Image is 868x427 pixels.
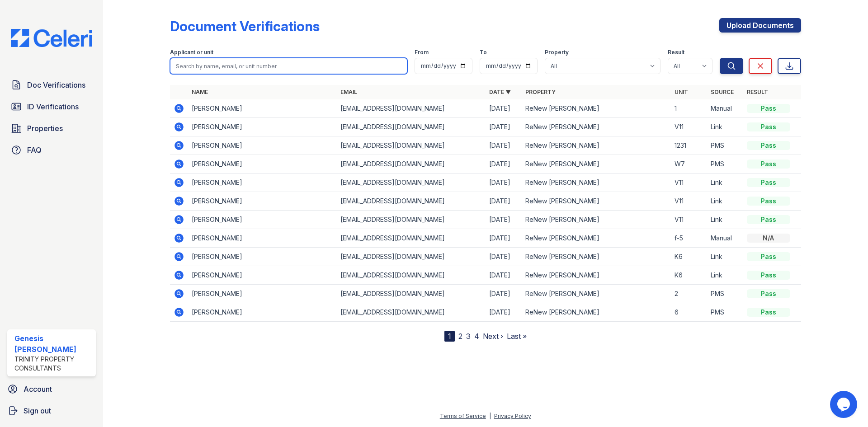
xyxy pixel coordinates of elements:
[337,174,486,192] td: [EMAIL_ADDRESS][DOMAIN_NAME]
[14,355,92,373] div: Trinity Property Consultants
[480,49,487,56] label: To
[188,248,337,266] td: [PERSON_NAME]
[188,211,337,229] td: [PERSON_NAME]
[707,99,743,118] td: Manual
[671,192,707,211] td: V11
[747,178,790,187] div: Pass
[747,104,790,113] div: Pass
[747,160,790,169] div: Pass
[671,211,707,229] td: V11
[7,141,96,159] a: FAQ
[707,192,743,211] td: Link
[522,99,670,118] td: ReNew [PERSON_NAME]
[7,98,96,116] a: ID Verifications
[489,89,511,95] a: Date ▼
[668,49,684,56] label: Result
[522,303,670,322] td: ReNew [PERSON_NAME]
[486,266,522,285] td: [DATE]
[489,413,491,419] div: |
[24,384,52,394] span: Account
[545,49,569,56] label: Property
[671,174,707,192] td: V11
[671,155,707,174] td: W7
[170,58,407,74] input: Search by name, email, or unit number
[486,99,522,118] td: [DATE]
[707,155,743,174] td: PMS
[522,155,670,174] td: ReNew [PERSON_NAME]
[522,248,670,266] td: ReNew [PERSON_NAME]
[170,49,213,56] label: Applicant or unit
[188,174,337,192] td: [PERSON_NAME]
[415,49,429,56] label: From
[522,118,670,136] td: ReNew [PERSON_NAME]
[188,136,337,155] td: [PERSON_NAME]
[474,332,479,341] a: 4
[4,380,99,398] a: Account
[337,266,486,285] td: [EMAIL_ADDRESS][DOMAIN_NAME]
[830,391,859,418] iframe: chat widget
[525,89,556,95] a: Property
[4,29,99,47] img: CE_Logo_Blue-a8612792a0a2168367f1c8372b55b34899dd931a85d93a1a3d3e32e68fde9ad4.png
[507,332,527,341] a: Last »
[522,229,670,248] td: ReNew [PERSON_NAME]
[188,285,337,303] td: [PERSON_NAME]
[522,136,670,155] td: ReNew [PERSON_NAME]
[486,303,522,322] td: [DATE]
[337,99,486,118] td: [EMAIL_ADDRESS][DOMAIN_NAME]
[747,234,790,243] div: N/A
[337,285,486,303] td: [EMAIL_ADDRESS][DOMAIN_NAME]
[522,285,670,303] td: ReNew [PERSON_NAME]
[486,229,522,248] td: [DATE]
[337,303,486,322] td: [EMAIL_ADDRESS][DOMAIN_NAME]
[458,332,462,341] a: 2
[671,248,707,266] td: K6
[671,118,707,136] td: V11
[671,266,707,285] td: K6
[707,303,743,322] td: PMS
[707,118,743,136] td: Link
[711,89,734,95] a: Source
[337,229,486,248] td: [EMAIL_ADDRESS][DOMAIN_NAME]
[747,289,790,298] div: Pass
[486,285,522,303] td: [DATE]
[27,123,63,134] span: Properties
[707,248,743,266] td: Link
[671,99,707,118] td: 1
[188,192,337,211] td: [PERSON_NAME]
[719,18,801,33] a: Upload Documents
[707,211,743,229] td: Link
[522,192,670,211] td: ReNew [PERSON_NAME]
[747,197,790,206] div: Pass
[707,285,743,303] td: PMS
[337,155,486,174] td: [EMAIL_ADDRESS][DOMAIN_NAME]
[671,303,707,322] td: 6
[440,413,486,419] a: Terms of Service
[486,155,522,174] td: [DATE]
[707,229,743,248] td: Manual
[7,119,96,137] a: Properties
[522,211,670,229] td: ReNew [PERSON_NAME]
[27,80,85,90] span: Doc Verifications
[747,271,790,280] div: Pass
[675,89,688,95] a: Unit
[707,174,743,192] td: Link
[486,118,522,136] td: [DATE]
[188,118,337,136] td: [PERSON_NAME]
[337,248,486,266] td: [EMAIL_ADDRESS][DOMAIN_NAME]
[747,89,768,95] a: Result
[337,118,486,136] td: [EMAIL_ADDRESS][DOMAIN_NAME]
[188,155,337,174] td: [PERSON_NAME]
[188,229,337,248] td: [PERSON_NAME]
[486,136,522,155] td: [DATE]
[494,413,531,419] a: Privacy Policy
[483,332,503,341] a: Next ›
[522,174,670,192] td: ReNew [PERSON_NAME]
[486,174,522,192] td: [DATE]
[170,18,320,34] div: Document Verifications
[747,308,790,317] div: Pass
[337,136,486,155] td: [EMAIL_ADDRESS][DOMAIN_NAME]
[188,99,337,118] td: [PERSON_NAME]
[522,266,670,285] td: ReNew [PERSON_NAME]
[671,285,707,303] td: 2
[337,211,486,229] td: [EMAIL_ADDRESS][DOMAIN_NAME]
